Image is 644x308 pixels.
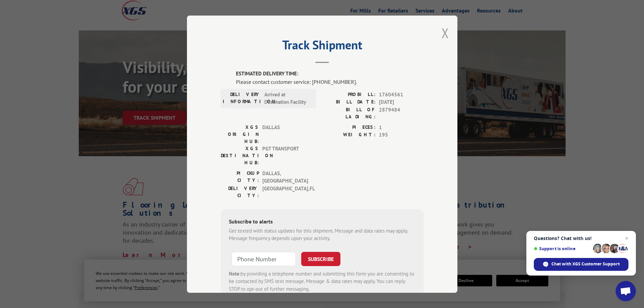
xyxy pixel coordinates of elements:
[534,246,591,251] span: Support is online
[223,91,261,106] label: DELIVERY INFORMATION:
[229,217,415,227] div: Subscribe to alerts
[534,236,628,241] span: Questions? Chat with us!
[322,91,376,98] label: PROBILL:
[379,98,424,106] span: [DATE]
[221,145,259,166] label: XGS DESTINATION HUB:
[322,123,376,131] label: PIECES:
[322,131,376,139] label: WEIGHT:
[379,106,424,120] span: 2879484
[262,123,308,145] span: DALLAS
[236,70,424,78] label: ESTIMATED DELIVERY TIME:
[232,252,296,266] input: Phone Number
[262,145,308,166] span: PGT TRANSPORT
[551,261,620,267] span: Chat with XGS Customer Support
[236,77,424,86] div: Please contact customer service: [PHONE_NUMBER].
[221,123,259,145] label: XGS ORIGIN HUB:
[262,185,308,199] span: [GEOGRAPHIC_DATA] , FL
[442,24,449,42] button: Close modal
[301,252,340,266] button: SUBSCRIBE
[322,106,376,120] label: BILL OF LADING:
[623,234,631,242] span: Close chat
[262,169,308,185] span: DALLAS , [GEOGRAPHIC_DATA]
[229,270,241,277] strong: Note:
[379,123,424,131] span: 1
[264,91,310,106] span: Arrived at Destination Facility
[229,227,415,242] div: Get texted with status updates for this shipment. Message and data rates may apply. Message frequ...
[322,98,376,106] label: BILL DATE:
[379,91,424,98] span: 17604561
[221,40,424,53] h2: Track Shipment
[221,185,259,199] label: DELIVERY CITY:
[221,169,259,185] label: PICKUP CITY:
[534,258,628,271] div: Chat with XGS Customer Support
[616,281,636,301] div: Open chat
[379,131,424,139] span: 195
[229,270,415,293] div: by providing a telephone number and submitting this form you are consenting to be contacted by SM...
